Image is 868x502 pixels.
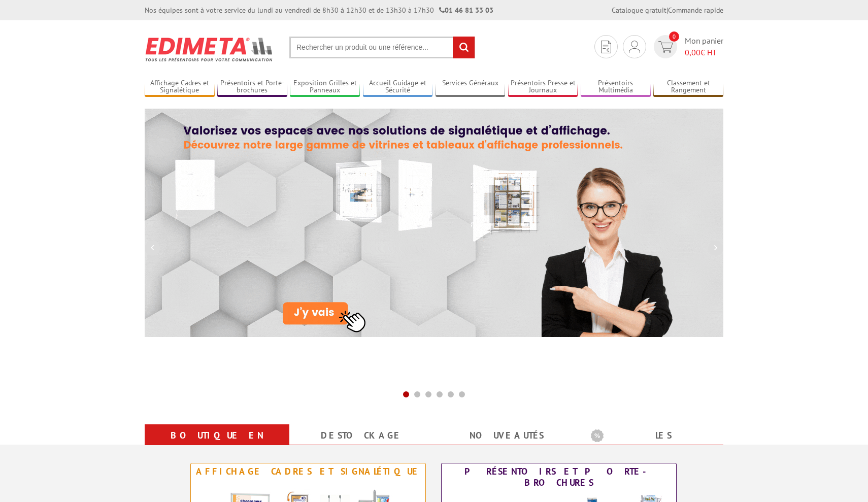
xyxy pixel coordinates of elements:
[612,6,666,15] a: Catalogue gratuit
[653,79,723,95] a: Classement et Rangement
[363,79,433,95] a: Accueil Guidage et Sécurité
[436,79,506,95] a: Services Généraux
[453,37,475,58] input: rechercher
[685,47,700,57] span: 0,00
[302,426,422,445] a: Destockage
[439,6,493,15] strong: 01 46 81 33 03
[651,35,723,58] a: devis rapide 0 Mon panier 0,00€ HT
[289,37,475,58] input: Rechercher un produit ou une référence...
[581,79,651,95] a: Présentoirs Multimédia
[668,6,723,15] a: Commande rapide
[446,426,566,445] a: nouveautés
[217,79,287,95] a: Présentoirs et Porte-brochures
[290,79,360,95] a: Exposition Grilles et Panneaux
[193,466,423,477] div: Affichage Cadres et Signalétique
[669,31,679,42] span: 0
[145,30,274,68] img: Présentoir, panneau, stand - Edimeta - PLV, affichage, mobilier bureau, entreprise
[145,5,493,15] div: Nos équipes sont à votre service du lundi au vendredi de 8h30 à 12h30 et de 13h30 à 17h30
[444,466,674,488] div: Présentoirs et Porte-brochures
[685,47,723,58] span: € HT
[591,426,718,447] b: Les promotions
[629,41,640,53] img: devis rapide
[658,41,673,53] img: devis rapide
[591,426,711,463] a: Les promotions
[601,41,611,53] img: devis rapide
[612,5,723,15] div: |
[145,79,215,95] a: Affichage Cadres et Signalétique
[508,79,578,95] a: Présentoirs Presse et Journaux
[685,35,723,58] span: Mon panier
